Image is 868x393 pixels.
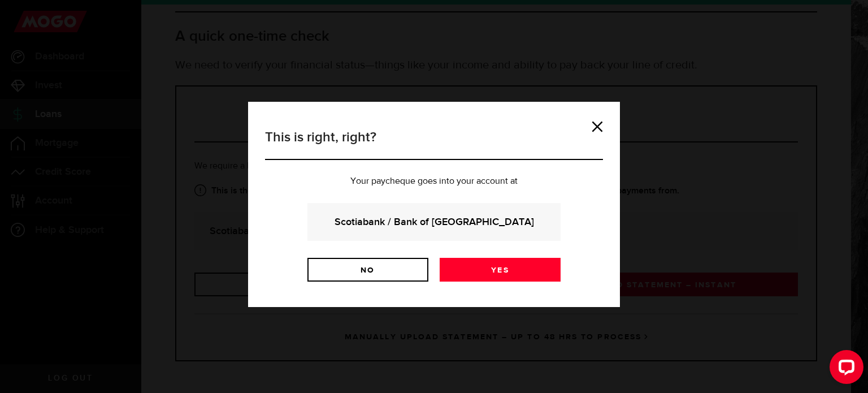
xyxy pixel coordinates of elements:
[821,346,868,393] iframe: LiveChat chat widget
[265,127,603,160] h3: This is right, right?
[440,258,561,282] a: Yes
[265,177,603,186] p: Your paycheque goes into your account at
[307,258,428,282] a: No
[323,214,545,230] strong: Scotiabank / Bank of [GEOGRAPHIC_DATA]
